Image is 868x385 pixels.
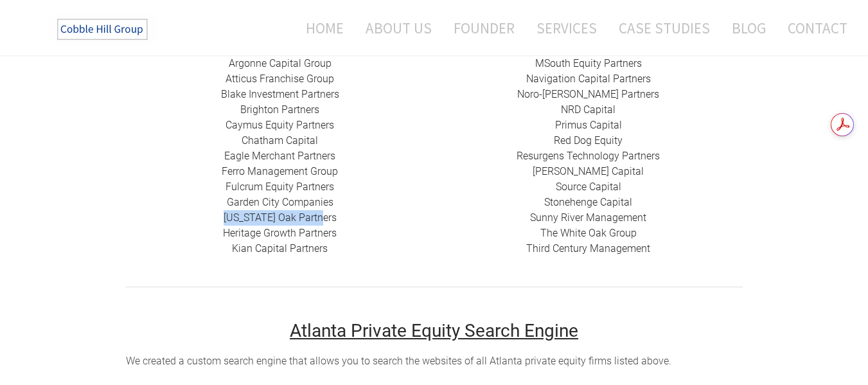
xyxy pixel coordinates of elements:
a: About Us [356,11,441,45]
a: Noro-[PERSON_NAME] Partners [517,88,659,100]
a: Chatham Capital [242,134,318,147]
a: Garden City Companies [227,196,333,208]
a: Third Century Management [526,242,650,255]
a: Brighton Partners [240,103,319,116]
a: Ferro Management Group [222,165,338,177]
a: [PERSON_NAME] Capital [533,165,644,177]
a: MSouth Equity Partners [535,57,642,69]
a: Blog [722,11,775,45]
a: Contact [778,11,847,45]
a: Home [287,11,353,45]
a: Red Dog Equity [554,134,623,147]
a: Navigation Capital Partners [526,73,651,85]
a: Case Studies [609,11,720,45]
a: Services [527,11,607,45]
a: Stonehenge Capital [544,196,632,208]
a: Sunny River Management [530,211,646,224]
a: [US_STATE] Oak Partners [224,211,337,224]
div: We created a custom search engine that allows you to search the websites of all Atlanta private e... [126,354,743,369]
img: The Cobble Hill Group LLC [49,13,158,46]
a: Eagle Merchant Partners [224,150,335,162]
a: Blake Investment Partners [221,88,339,100]
a: Heritage Growth Partners [223,227,337,239]
a: Caymus Equity Partners [226,119,334,131]
a: The White Oak Group [540,227,637,239]
a: Atticus Franchise Group [226,73,334,85]
a: ​Kian Capital Partners [232,242,328,255]
a: Primus Capital [555,119,622,131]
u: Atlanta Private Equity Search Engine [290,320,578,341]
a: Argonne Capital Group [229,57,332,69]
a: ​Resurgens Technology Partners [517,150,660,162]
a: Fulcrum Equity Partners​​ [226,181,334,193]
div: ​ [434,40,743,256]
a: Founder [444,11,524,45]
a: Source Capital [556,181,621,193]
a: NRD Capital [561,103,616,116]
